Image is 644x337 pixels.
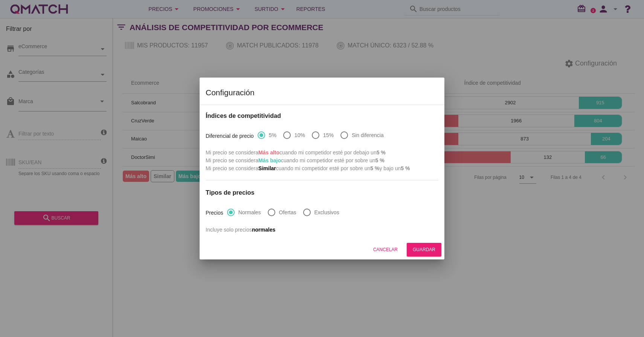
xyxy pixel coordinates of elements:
p: Mi precio se considera cuando mi competidor esté por sobre un y bajo un [206,165,438,172]
span: Más bajo [258,157,281,163]
p: Mi precio se considera cuando mi competidor esté por sobre un [206,157,438,165]
label: Ofertas [279,209,296,216]
span: 5 % [377,149,386,156]
button: Cancelar [367,243,404,256]
div: Cancelar [373,246,398,253]
span: Más alto [258,149,279,156]
label: Sin diferencia [352,131,384,139]
label: Exclusivos [314,209,339,216]
label: 15% [323,131,334,139]
p: Incluye solo precios [206,226,438,234]
p: Mi precio se considera cuando mi competidor esté por debajo un [206,149,438,157]
p: Diferencial de precio [206,132,257,140]
label: Normales [238,209,261,216]
span: 5 % [401,165,410,171]
h3: Índices de competitividad [206,111,438,120]
span: 5 % [375,157,385,163]
h2: Configuración [206,87,255,99]
button: Guardar [407,243,441,256]
span: normales [252,227,275,233]
div: Guardar [413,246,435,253]
label: 5% [269,131,276,139]
span: Similar [258,165,276,171]
span: 5 % [370,165,379,171]
h3: Tipos de precios [206,188,438,197]
label: 10% [295,131,305,139]
p: Precios [206,209,226,217]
